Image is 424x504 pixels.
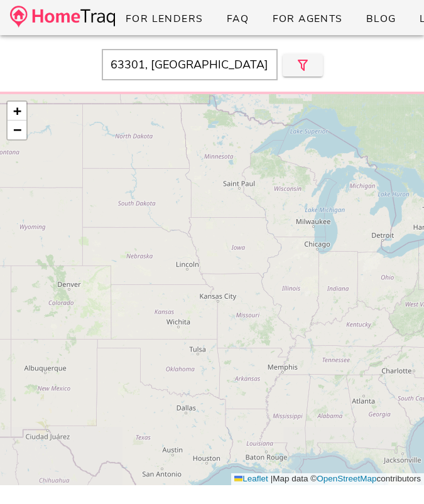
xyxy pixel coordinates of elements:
[271,12,342,26] span: For Agents
[10,6,115,28] img: desktop-logo.34a1112.png
[366,12,396,26] span: Blog
[102,49,278,80] input: Enter Your Address, Zipcode or City & State
[13,103,21,119] span: +
[125,12,204,26] span: For Lenders
[231,473,424,485] div: Map data © contributors
[226,12,249,26] span: FAQ
[317,474,376,483] a: OpenStreetMap
[234,474,268,483] a: Leaflet
[8,121,26,139] a: Zoom out
[216,8,259,30] a: FAQ
[271,474,273,483] span: |
[261,8,352,30] a: For Agents
[356,8,406,30] a: Blog
[115,8,214,30] a: For Lenders
[8,102,26,121] a: Zoom in
[13,122,21,137] span: −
